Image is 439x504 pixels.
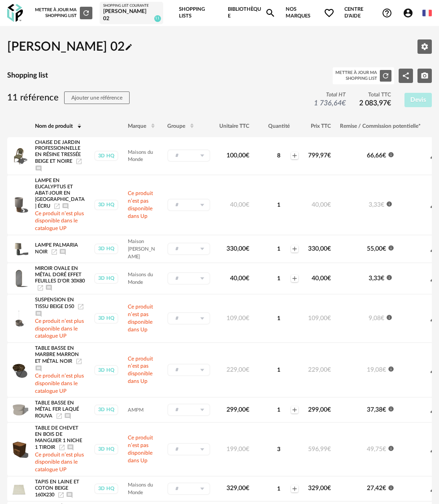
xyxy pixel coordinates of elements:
a: 3D HQ [94,483,119,494]
span: Nom de produit [35,123,73,129]
span: € [382,152,386,159]
span: Ce produit n’est pas disponible dans Up [128,191,153,218]
span: € [327,407,331,413]
button: Camera icon [417,69,432,83]
span: Information icon [388,152,394,158]
button: Share Variant icon [399,69,413,83]
span: € [327,485,331,491]
span: Information icon [388,484,394,491]
span: Plus icon [291,152,298,159]
img: OXP [7,4,23,22]
span: 330,00 [226,246,249,252]
span: € [327,152,331,159]
span: 40,00 [230,275,249,282]
div: 1 [267,201,290,209]
span: Plus icon [291,406,298,413]
div: Sélectionner un groupe [167,482,210,495]
span: 799,97 [308,152,331,159]
div: Sélectionner un groupe [167,364,210,376]
span: 40,00 [312,202,331,208]
div: 3D HQ [94,151,118,161]
span: € [327,246,331,252]
span: 299,00 [308,407,331,413]
span: Pencil icon [430,201,438,209]
span: Pencil icon [430,245,438,253]
div: Sélectionner un groupe [167,312,210,325]
span: 37,38 [367,407,386,413]
div: 3D HQ [94,313,118,323]
span: LAMPE PALMARIA NOIR [35,243,78,255]
a: Launch icon [53,203,61,208]
span: 100,00 [226,152,249,159]
a: 3D HQ [94,313,119,323]
span: 229,00 [308,367,331,373]
span: Ajouter un commentaire [66,492,73,497]
span: 55,00 [367,246,386,252]
span: € [327,315,331,322]
div: 3D HQ [94,444,118,454]
img: fr [422,8,432,17]
span: Pencil icon [430,445,438,453]
span: Table de chevet en bois de manguier 1 niche 1 tiroir [35,426,82,449]
span: € [327,367,331,373]
span: Marque [128,123,146,129]
span: 299,00 [226,407,249,413]
img: Product pack shot [9,146,28,165]
a: Launch icon [75,159,83,164]
span: Information icon [386,201,392,207]
span: Maisons du Monde [128,482,153,495]
span: Ajouter un commentaire [45,285,52,290]
span: 27,42 [367,485,386,491]
div: Sélectionner un groupe [167,404,210,416]
span: Plus icon [291,485,298,492]
span: 2 083,97 [359,100,391,107]
a: Launch icon [37,285,44,290]
span: Ajouter un commentaire [35,311,42,316]
span: Magnify icon [265,8,276,18]
div: 3D HQ [94,365,118,375]
img: Product pack shot [9,361,28,379]
span: Information icon [388,366,394,372]
div: Mettre à jour ma Shopping List [335,70,377,81]
img: Product pack shot [9,440,28,459]
span: Pencil icon [430,274,438,282]
span: 40,00 [230,202,249,208]
div: 3D HQ [94,404,118,415]
span: 11 [154,15,161,22]
span: Ajouter un commentaire [67,444,74,449]
a: Shopping List courante [PERSON_NAME] 02 11 [103,4,160,22]
span: Tapis en laine et coton beige 160x230 [35,479,79,497]
span: Centre d'aideHelp Circle Outline icon [344,6,392,19]
span: 66,66 [367,152,386,159]
span: Ajouter un commentaire [62,203,69,208]
div: 1 [267,485,290,492]
span: Heart Outline icon [324,8,335,18]
span: 330,00 [308,246,331,252]
span: 329,00 [226,485,249,491]
a: 3D HQ [94,273,119,283]
span: Plus icon [291,245,298,252]
a: Launch icon [57,492,65,497]
span: 596,99 [308,446,331,452]
span: AMPM [128,408,143,413]
span: Pencil icon [430,314,438,322]
button: Editer les paramètres [417,39,432,54]
span: € [381,202,384,208]
a: Launch icon [58,444,65,449]
span: Ce produit n’est pas disponible dans Up [128,356,153,384]
span: Ajouter une référence [71,95,122,100]
th: Remise / Commission potentielle* [335,116,425,137]
div: Sélectionner un groupe [167,149,210,162]
span: Ajouter un commentaire [35,166,42,171]
span: 329,00 [308,485,331,491]
div: 3D HQ [94,483,118,494]
span: 229,00 [226,367,249,373]
div: 3D HQ [94,273,118,283]
span: Pencil icon [430,152,438,160]
a: 3D HQ [94,444,119,454]
span: € [382,446,386,452]
a: Launch icon [77,304,84,309]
